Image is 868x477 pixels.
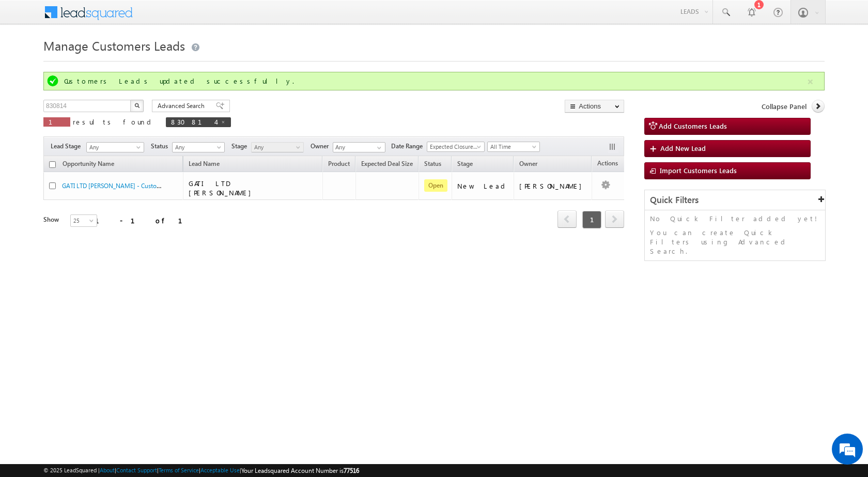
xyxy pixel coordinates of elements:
[251,142,304,152] a: Any
[762,102,807,111] span: Collapse Panel
[189,179,256,197] span: GATI LTD [PERSON_NAME]
[582,211,601,228] span: 1
[361,160,413,167] span: Expected Deal Size
[487,142,540,152] a: All Time
[141,318,188,332] em: Start Chat
[557,210,577,228] span: prev
[557,211,577,228] a: prev
[488,142,537,151] span: All Time
[592,158,623,171] span: Actions
[424,179,447,192] span: Open
[158,101,208,111] span: Advanced Search
[650,214,820,223] p: No Quick Filter added yet!
[605,210,624,228] span: next
[183,158,225,172] span: Lead Name
[49,117,65,126] span: 1
[64,76,806,86] div: Customers Leads updated successfully.
[645,190,825,210] div: Quick Filters
[43,215,62,224] div: Show
[173,143,222,152] span: Any
[86,142,144,152] a: Any
[43,466,359,475] span: © 2025 LeadSquared | | | | |
[134,103,139,108] img: Search
[427,142,485,152] a: Expected Closure Date
[371,143,384,153] a: Show All Items
[452,158,478,172] a: Stage
[328,160,350,167] span: Product
[172,142,225,152] a: Any
[13,96,189,310] textarea: Type your message and hit 'Enter'
[660,166,737,175] span: Import Customers Leads
[62,181,187,190] a: GATI LTD [PERSON_NAME] - Customers Leads
[252,143,301,152] span: Any
[159,467,199,473] a: Terms of Service
[63,160,114,167] span: Opportunity Name
[333,142,385,152] input: Type to Search
[519,181,587,191] div: [PERSON_NAME]
[344,467,359,474] span: 77516
[171,117,215,126] span: 830814
[356,158,418,172] a: Expected Deal Size
[391,142,427,151] span: Date Range
[200,467,240,473] a: Acceptable Use
[419,158,446,172] a: Status
[660,144,706,152] span: Add New Lead
[565,100,624,113] button: Actions
[73,117,155,126] span: results found
[169,5,194,30] div: Minimize live chat window
[457,181,509,191] div: New Lead
[54,54,174,68] div: Chat with us now
[51,142,85,151] span: Lead Stage
[116,467,157,473] a: Contact Support
[18,54,43,68] img: d_60004797649_company_0_60004797649
[71,216,98,225] span: 25
[95,214,195,226] div: 1 - 1 of 1
[659,121,727,130] span: Add Customers Leads
[311,142,333,151] span: Owner
[57,158,119,172] a: Opportunity Name
[49,161,56,168] input: Check all records
[519,160,537,167] span: Owner
[87,143,141,152] span: Any
[231,142,251,151] span: Stage
[241,467,359,474] span: Your Leadsquared Account Number is
[100,467,115,473] a: About
[650,228,820,256] p: You can create Quick Filters using Advanced Search.
[457,160,473,167] span: Stage
[70,214,97,227] a: 25
[43,37,185,54] span: Manage Customers Leads
[151,142,172,151] span: Status
[605,211,624,228] a: next
[427,142,481,151] span: Expected Closure Date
